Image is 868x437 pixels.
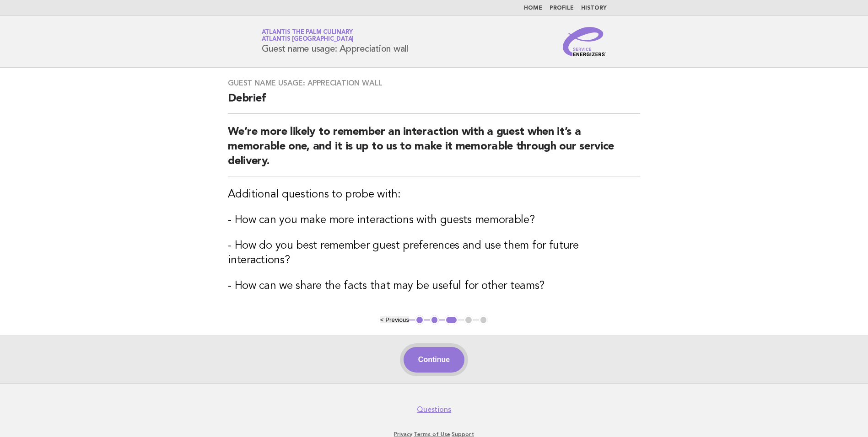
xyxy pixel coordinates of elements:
button: < Previous [380,316,409,323]
span: Atlantis [GEOGRAPHIC_DATA] [262,37,354,43]
button: 2 [430,315,439,325]
a: Atlantis The Palm CulinaryAtlantis [GEOGRAPHIC_DATA] [262,29,354,42]
h3: - How can we share the facts that may be useful for other teams? [228,279,640,293]
button: Continue [404,347,464,373]
h3: Guest name usage: Appreciation wall [228,79,640,88]
h1: Guest name usage: Appreciation wall [262,30,408,53]
h3: - How can you make more interactions with guests memorable? [228,213,640,228]
button: 3 [445,315,458,325]
button: 1 [415,315,424,325]
h2: Debrief [228,91,640,114]
h2: We’re more likely to remember an interaction with a guest when it’s a memorable one, and it is up... [228,125,640,176]
a: Home [524,5,542,11]
img: Service Energizers [563,27,607,56]
a: Questions [417,405,451,414]
a: Profile [550,5,574,11]
h3: - How do you best remember guest preferences and use them for future interactions? [228,239,640,268]
a: History [581,5,607,11]
h3: Additional questions to probe with: [228,187,640,202]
